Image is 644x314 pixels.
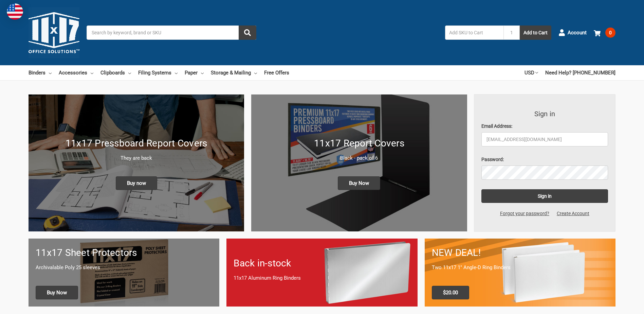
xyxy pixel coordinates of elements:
[553,210,593,217] a: Create Account
[525,65,538,80] a: USD
[29,94,244,231] a: New 11x17 Pressboard Binders 11x17 Pressboard Report Covers They are back Buy now
[594,24,615,41] a: 0
[605,28,615,38] span: 0
[568,29,587,37] span: Account
[211,65,257,80] a: Storage & Mailing
[185,65,204,80] a: Paper
[29,239,219,306] a: 11x17 sheet protectors 11x17 Sheet Protectors Archivalable Poly 25 sleeves Buy Now
[87,25,256,40] input: Search by keyword, brand or SKU
[258,136,460,151] h1: 11x17 Report Covers
[234,274,410,282] p: 11x17 Aluminum Ring Binders
[36,286,78,299] span: Buy Now
[234,256,410,271] h1: Back in-stock
[432,264,608,272] p: Two 11x17 1" Angle-D Ring Binders
[445,25,503,40] input: Add SKU to Cart
[481,156,608,163] label: Password:
[520,25,551,40] button: Add to Cart
[338,176,380,190] span: Buy Now
[116,176,157,190] span: Buy now
[36,264,212,272] p: Archivalable Poly 25 sleeves
[496,210,553,217] a: Forgot your password?
[264,65,289,80] a: Free Offers
[432,246,608,260] h1: NEW DEAL!
[29,7,79,58] img: 11x17.com
[36,154,237,162] p: They are back
[558,24,587,41] a: Account
[481,123,608,130] label: Email Address:
[226,239,417,306] a: Back in-stock 11x17 Aluminum Ring Binders
[36,246,212,260] h1: 11x17 Sheet Protectors
[29,94,244,231] img: New 11x17 Pressboard Binders
[138,65,178,80] a: Filing Systems
[251,94,467,231] img: 11x17 Report Covers
[425,239,615,306] a: 11x17 Binder 2-pack only $20.00 NEW DEAL! Two 11x17 1" Angle-D Ring Binders $20.00
[258,154,460,162] p: Black - pack of 6
[36,136,237,151] h1: 11x17 Pressboard Report Covers
[545,65,615,80] a: Need Help? [PHONE_NUMBER]
[59,65,93,80] a: Accessories
[29,65,52,80] a: Binders
[481,109,608,119] h3: Sign in
[481,189,608,203] input: Sign in
[251,94,467,231] a: 11x17 Report Covers 11x17 Report Covers Black - pack of 6 Buy Now
[100,65,131,80] a: Clipboards
[7,3,23,20] img: duty and tax information for United States
[432,286,469,299] span: $20.00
